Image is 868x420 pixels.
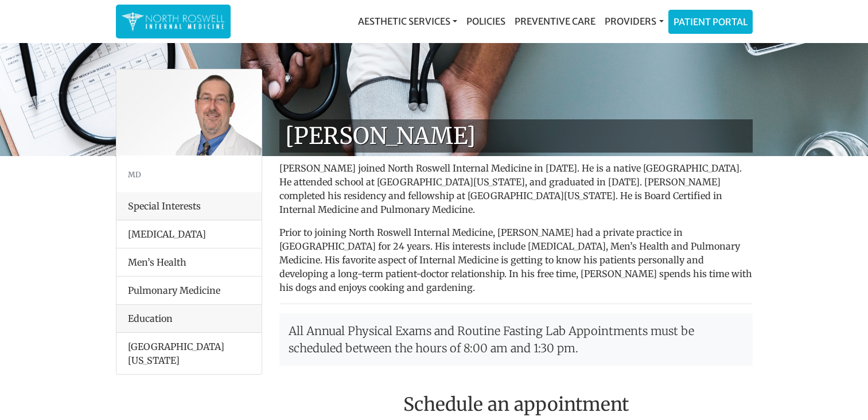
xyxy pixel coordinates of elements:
li: [MEDICAL_DATA] [116,220,262,248]
li: Pulmonary Medicine [116,276,262,305]
li: Men’s Health [116,248,262,277]
p: All Annual Physical Exams and Routine Fasting Lab Appointments must be scheduled between the hour... [279,313,753,366]
h1: [PERSON_NAME] [279,119,753,153]
h2: Schedule an appointment [279,394,753,415]
a: Preventive Care [510,10,600,33]
small: MD [128,170,141,179]
div: Education [116,305,262,333]
p: Prior to joining North Roswell Internal Medicine, [PERSON_NAME] had a private practice in [GEOGRA... [279,225,753,294]
a: Aesthetic Services [353,10,462,33]
a: Policies [462,10,510,33]
img: Dr. George Kanes [116,69,262,155]
img: North Roswell Internal Medicine [122,10,225,33]
p: [PERSON_NAME] joined North Roswell Internal Medicine in [DATE]. He is a native [GEOGRAPHIC_DATA].... [279,161,753,216]
a: Patient Portal [669,10,752,33]
li: [GEOGRAPHIC_DATA][US_STATE] [116,333,262,374]
div: Special Interests [116,192,262,220]
a: Providers [600,10,668,33]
